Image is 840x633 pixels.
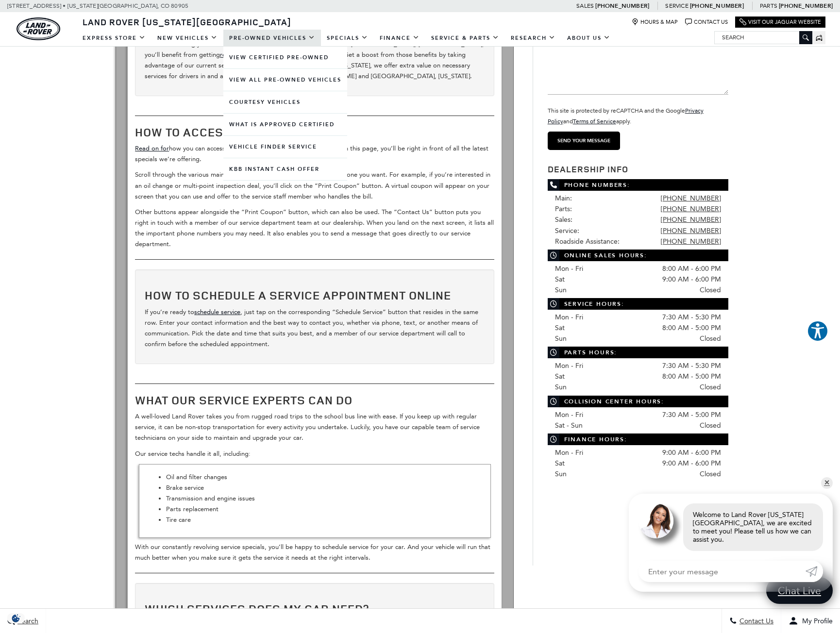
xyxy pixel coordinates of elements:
[737,617,773,625] span: Contact Us
[555,265,583,273] span: Mon - Fri
[662,312,721,323] span: 7:30 AM - 5:30 PM
[700,469,721,480] span: Closed
[548,433,728,445] span: Finance Hours:
[632,18,678,26] a: Hours & Map
[77,30,151,47] a: EXPRESS STORE
[576,2,594,9] span: Sales
[223,136,347,158] a: Vehicle Finder Service
[548,36,728,95] textarea: Message*
[83,16,291,28] span: Land Rover [US_STATE][GEOGRAPHIC_DATA]
[223,158,347,180] a: KBB Instant Cash Offer
[135,542,494,563] p: With our constantly revolving service specials, you’ll be happy to schedule service for your car....
[781,609,840,633] button: Open user profile menu
[555,194,572,202] span: Main:
[548,132,620,150] input: Send your message
[661,194,721,202] a: [PHONE_NUMBER]
[683,503,823,551] div: Welcome to Land Rover [US_STATE][GEOGRAPHIC_DATA], we are excited to meet you! Please tell us how...
[807,320,828,344] aside: Accessibility Help Desk
[135,207,494,250] p: Other buttons appear alongside the “Print Coupon” button, which can also be used. The “Contact Us...
[555,372,565,381] span: Sat
[135,392,353,408] strong: What Our Service Experts Can Do
[166,515,483,525] li: Tire care
[662,323,721,333] span: 8:00 AM - 5:00 PM
[662,448,721,458] span: 9:00 AM - 6:00 PM
[145,601,369,616] strong: Which Services Does My Car Need?
[77,30,616,47] nav: Main Navigation
[555,216,572,224] span: Sales:
[760,2,777,9] span: Parts
[685,18,728,26] a: Contact Us
[555,421,583,430] span: Sat - Sun
[145,307,485,350] p: If you’re ready to , just tap on the corresponding “Schedule Service” button that resides in the ...
[17,17,60,40] img: Land Rover
[595,2,649,10] a: [PHONE_NUMBER]
[662,458,721,469] span: 9:00 AM - 6:00 PM
[548,179,728,191] span: Phone Numbers:
[223,91,347,113] a: Courtesy Vehicles
[661,205,721,213] a: [PHONE_NUMBER]
[662,410,721,420] span: 7:30 AM - 5:00 PM
[739,18,821,26] a: Visit Our Jaguar Website
[690,2,744,10] a: [PHONE_NUMBER]
[555,275,565,283] span: Sat
[194,308,240,316] a: schedule service
[665,2,688,9] span: Service
[555,227,579,235] span: Service:
[145,287,451,303] strong: How to Schedule a Service Appointment Online
[548,107,704,125] small: This site is protected by reCAPTCHA and the Google and apply.
[555,459,565,467] span: Sat
[135,449,494,459] p: Our service techs handle it all, including:
[166,493,483,504] li: Transmission and engine issues
[135,411,494,443] p: A well-loved Land Rover takes you from rugged road trips to the school bus line with ease. If you...
[779,2,833,10] a: [PHONE_NUMBER]
[555,449,583,457] span: Mon - Fri
[505,30,561,47] a: Research
[555,205,572,213] span: Parts:
[555,313,583,321] span: Mon - Fri
[638,503,673,538] img: Agent profile photo
[798,617,833,625] span: My Profile
[548,347,728,358] span: Parts Hours:
[135,169,494,201] p: Scroll through the various maintenance and repair specials and select the one you want. For examp...
[561,30,616,47] a: About Us
[661,216,721,224] a: [PHONE_NUMBER]
[555,334,567,343] span: Sun
[700,333,721,344] span: Closed
[166,483,483,493] li: Brake service
[220,51,262,58] a: regular service
[715,32,812,43] input: Search
[555,411,583,419] span: Mon - Fri
[548,250,728,261] span: Online Sales Hours:
[5,613,27,623] img: Opt-Out Icon
[638,561,806,582] input: Enter your message
[223,69,347,91] a: View All Pre-Owned Vehicles
[223,30,321,47] a: Pre-Owned Vehicles
[662,264,721,274] span: 8:00 AM - 6:00 PM
[7,2,188,9] a: [STREET_ADDRESS] • [US_STATE][GEOGRAPHIC_DATA], CO 80905
[555,470,567,478] span: Sun
[555,237,620,246] span: Roadside Assistance:
[145,39,485,82] p: For all the driving you do around [US_STATE][GEOGRAPHIC_DATA] and [GEOGRAPHIC_DATA], [GEOGRAPHIC_...
[166,504,483,515] li: Parts replacement
[151,30,223,47] a: New Vehicles
[135,145,169,152] a: Read on for
[77,16,297,28] a: Land Rover [US_STATE][GEOGRAPHIC_DATA]
[548,489,728,562] iframe: Google Maps iframe
[661,227,721,235] a: [PHONE_NUMBER]
[555,383,567,391] span: Sun
[662,361,721,371] span: 7:30 AM - 5:30 PM
[573,118,616,125] a: Terms of Service
[700,382,721,393] span: Closed
[548,396,728,407] span: Collision Center Hours:
[700,285,721,296] span: Closed
[555,324,565,332] span: Sat
[807,320,828,342] button: Explore your accessibility options
[223,114,347,135] a: What Is Approved Certified
[321,30,374,47] a: Specials
[223,47,347,68] a: View Certified Pre-Owned
[548,165,728,174] h3: Dealership Info
[548,298,728,310] span: Service Hours:
[662,371,721,382] span: 8:00 AM - 5:00 PM
[425,30,505,47] a: Service & Parts
[135,143,494,165] p: how you can access our service specials. If you’re stationed on this page, you’ll be right in fro...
